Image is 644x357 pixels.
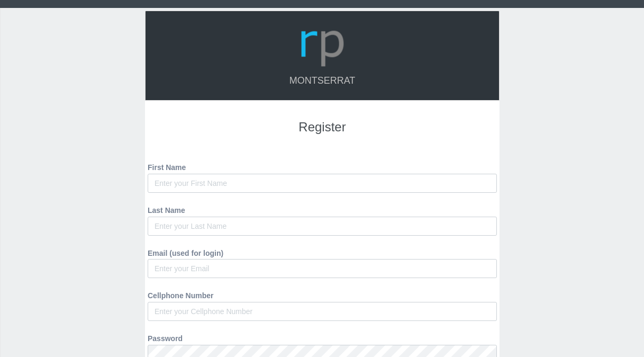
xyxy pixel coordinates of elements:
[148,217,497,236] input: Enter your Last Name
[156,120,489,134] h3: Register
[156,76,488,86] h4: Montserrat
[148,329,183,345] label: Password
[297,19,348,70] img: Logo
[148,286,213,302] label: Cellphone Number
[148,174,497,193] input: Enter your First Name
[148,259,497,278] input: Enter your Email
[148,158,186,174] label: First Name
[148,244,223,260] label: Email (used for login)
[148,302,497,321] input: Enter your Cellphone Number
[148,201,185,217] label: Last Name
